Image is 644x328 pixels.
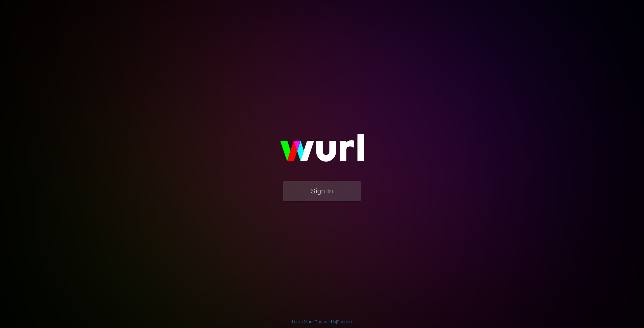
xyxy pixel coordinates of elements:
a: Learn More [292,319,314,324]
div: | | [292,319,352,325]
a: Support [337,319,352,324]
button: Sign In [283,181,361,201]
img: wurl-logo-on-black-223613ac3d8ba8fe6dc639794a292ebdb59501304c7dfd60c99c58986ef67473.svg [260,121,384,181]
a: Contact Us [315,319,336,324]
